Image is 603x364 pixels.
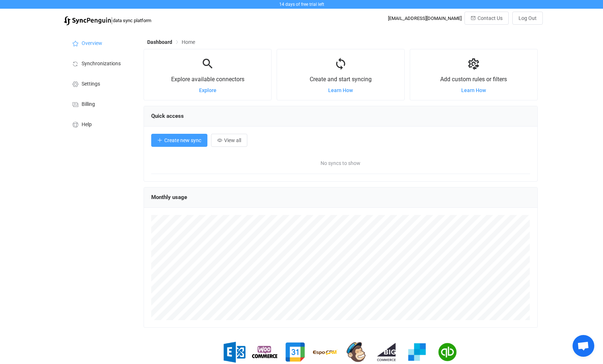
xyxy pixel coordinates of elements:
span: Explore available connectors [171,76,244,83]
button: View all [211,134,247,147]
span: Log Out [519,15,537,21]
a: Explore [199,87,216,93]
span: Create new sync [164,137,201,143]
span: No syncs to show [246,152,435,174]
span: Monthly usage [151,194,187,200]
a: Help [64,114,136,134]
span: data sync platform [113,18,151,23]
img: syncpenguin.svg [64,16,111,25]
button: Contact Us [464,12,509,25]
span: Quick access [151,113,184,119]
button: Create new sync [151,134,207,147]
div: Breadcrumb [147,40,195,45]
span: Dashboard [147,39,172,45]
span: Billing [82,102,95,107]
a: Settings [64,73,136,94]
span: Overview [82,41,102,46]
span: Contact Us [478,15,503,21]
a: Billing [64,94,136,114]
a: Learn How [328,87,353,93]
span: Home [182,39,195,45]
span: Settings [82,81,100,87]
span: Create and start syncing [310,76,372,83]
div: Open chat [573,335,594,357]
span: 14 days of free trial left [279,2,324,7]
a: Overview [64,33,136,53]
span: Help [82,122,92,128]
div: [EMAIL_ADDRESS][DOMAIN_NAME] [388,16,462,21]
a: Learn How [461,87,486,93]
button: Log Out [512,12,543,25]
a: Synchronizations [64,53,136,73]
span: | [111,15,113,25]
span: View all [224,137,241,143]
span: Add custom rules or filters [440,76,507,83]
span: Synchronizations [82,61,121,67]
a: |data sync platform [64,15,151,25]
